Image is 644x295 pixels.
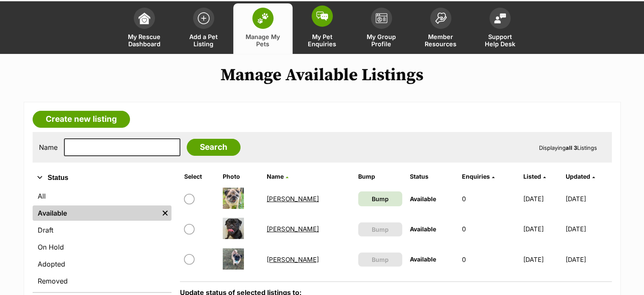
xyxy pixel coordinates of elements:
[376,13,387,23] img: group-profile-icon-3fa3cf56718a62981997c0bc7e787c4b2cf8bcc04b72c1350f741eb67cf2f40e.svg
[372,255,389,264] span: Bump
[257,13,269,24] img: manage-my-pets-icon-02211641906a0b7f246fdf0571729dbe1e7629f14944591b6c1af311fb30b64b.svg
[458,184,519,214] td: 0
[481,33,519,48] span: Support Help Desk
[187,139,240,156] input: Search
[410,256,436,263] span: Available
[316,11,328,21] img: pet-enquiries-icon-7e3ad2cf08bfb03b45e93fb7055b45f3efa6380592205ae92323e6603595dc1f.svg
[411,3,470,54] a: Member Resources
[303,33,341,48] span: My Pet Enquiries
[358,253,402,267] button: Bump
[372,225,389,234] span: Bump
[198,12,210,24] img: add-pet-listing-icon-0afa8454b4691262ce3f59096e99ab1cd57d4a30225e0717b998d2c9b9846f56.svg
[181,170,218,183] th: Select
[267,173,288,180] a: Name
[33,205,159,221] a: Available
[115,3,174,54] a: My Rescue Dashboard
[185,33,223,48] span: Add a Pet Listing
[372,194,389,203] span: Bump
[566,144,577,151] strong: all 3
[406,170,457,183] th: Status
[362,33,401,48] span: My Group Profile
[566,173,595,180] a: Updated
[33,273,171,289] a: Removed
[267,225,319,233] a: [PERSON_NAME]
[410,225,436,233] span: Available
[523,173,541,180] span: Listed
[267,256,319,264] a: [PERSON_NAME]
[39,143,58,151] label: Name
[458,214,519,244] td: 0
[422,33,460,48] span: Member Resources
[219,170,263,183] th: Photo
[138,12,150,24] img: dashboard-icon-eb2f2d2d3e046f16d808141f083e7271f6b2e854fb5c12c21221c1fb7104beca.svg
[267,195,319,203] a: [PERSON_NAME]
[539,144,597,151] span: Displaying Listings
[520,184,565,214] td: [DATE]
[520,214,565,244] td: [DATE]
[159,205,171,221] a: Remove filter
[293,3,352,54] a: My Pet Enquiries
[470,3,530,54] a: Support Help Desk
[566,173,590,180] span: Updated
[358,191,402,206] a: Bump
[358,222,402,236] button: Bump
[566,184,611,214] td: [DATE]
[33,172,171,183] button: Status
[33,256,171,272] a: Adopted
[267,173,284,180] span: Name
[352,3,411,54] a: My Group Profile
[458,245,519,274] td: 0
[566,245,611,274] td: [DATE]
[33,111,130,128] a: Create new listing
[355,170,406,183] th: Bump
[494,13,506,23] img: help-desk-icon-fdf02630f3aa405de69fd3d07c3f3aa587a6932b1a1747fa1d2bba05be0121f9.svg
[244,33,282,48] span: Manage My Pets
[462,173,489,180] span: translation missing: en.admin.listings.index.attributes.enquiries
[410,195,436,202] span: Available
[523,173,546,180] a: Listed
[33,222,171,238] a: Draft
[435,12,447,24] img: member-resources-icon-8e73f808a243e03378d46382f2149f9095a855e16c252ad45f914b54edf8863c.svg
[125,33,163,48] span: My Rescue Dashboard
[33,187,171,292] div: Status
[520,245,565,274] td: [DATE]
[174,3,233,54] a: Add a Pet Listing
[33,188,171,204] a: All
[462,173,494,180] a: Enquiries
[566,214,611,244] td: [DATE]
[233,3,293,54] a: Manage My Pets
[33,239,171,255] a: On Hold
